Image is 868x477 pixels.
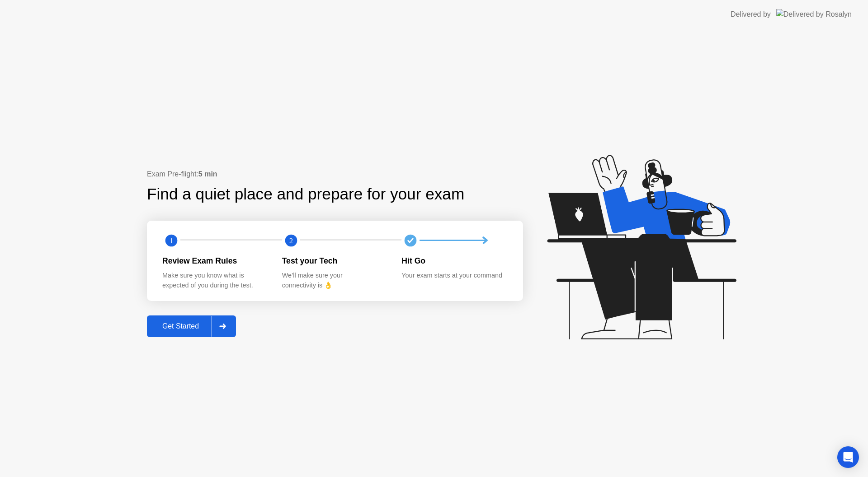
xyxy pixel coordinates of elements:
text: 1 [170,236,173,245]
button: Get Started [147,315,236,337]
div: Delivered by [731,9,771,20]
div: Hit Go [401,255,507,267]
div: Review Exam Rules [162,255,268,267]
div: Test your Tech [282,255,387,267]
img: Delivered by Rosalyn [776,9,852,19]
div: Make sure you know what is expected of you during the test. [162,271,268,290]
div: Exam Pre-flight: [147,169,523,180]
div: We’ll make sure your connectivity is 👌 [282,271,387,290]
div: Your exam starts at your command [401,271,507,281]
b: 5 min [198,170,217,178]
div: Get Started [150,322,212,330]
div: Find a quiet place and prepare for your exam [147,182,466,206]
div: Open Intercom Messenger [837,446,859,468]
text: 2 [289,236,293,245]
